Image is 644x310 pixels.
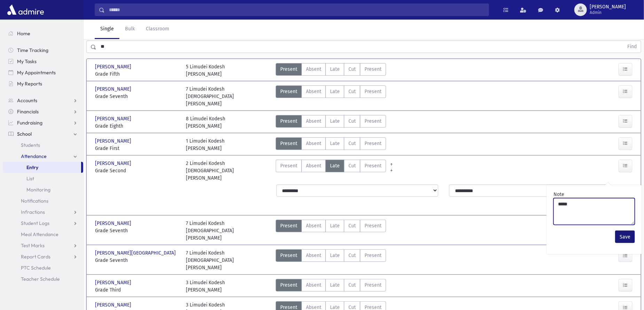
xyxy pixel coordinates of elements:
[330,252,340,259] span: Late
[17,108,39,115] span: Financials
[3,162,81,173] a: Entry
[95,220,133,227] span: [PERSON_NAME]
[3,184,83,195] a: Monitoring
[21,220,49,226] span: Student Logs
[186,85,270,107] div: 7 Limudei Kodesh [DEMOGRAPHIC_DATA][PERSON_NAME]
[3,139,83,151] a: Students
[140,20,175,39] a: Classroom
[623,41,641,53] button: Find
[280,66,297,73] span: Present
[17,69,56,76] span: My Appointments
[21,231,58,237] span: Meal Attendance
[348,140,356,147] span: Cut
[280,252,297,259] span: Present
[615,230,635,243] button: Save
[21,209,45,215] span: Infractions
[95,279,133,286] span: [PERSON_NAME]
[3,56,83,67] a: My Tasks
[280,88,297,95] span: Present
[3,251,83,262] a: Report Cards
[95,301,133,309] span: [PERSON_NAME]
[364,118,382,125] span: Present
[3,151,83,162] a: Attendance
[95,286,179,294] span: Grade Third
[95,145,179,152] span: Grade First
[306,162,321,169] span: Absent
[186,63,225,78] div: 5 Limudei Kodesh [PERSON_NAME]
[348,252,356,259] span: Cut
[186,220,270,242] div: 7 Limudei Kodesh [DEMOGRAPHIC_DATA][PERSON_NAME]
[280,222,297,229] span: Present
[590,10,626,15] span: Admin
[306,281,321,289] span: Absent
[276,249,386,271] div: AttTypes
[3,206,83,218] a: Infractions
[21,153,47,159] span: Attendance
[330,88,340,95] span: Late
[3,195,83,206] a: Notifications
[95,167,179,174] span: Grade Second
[348,162,356,169] span: Cut
[95,249,177,257] span: [PERSON_NAME][GEOGRAPHIC_DATA]
[280,140,297,147] span: Present
[364,140,382,147] span: Present
[3,117,83,128] a: Fundraising
[3,240,83,251] a: Test Marks
[330,66,340,73] span: Late
[553,191,564,198] label: Note
[276,63,386,78] div: AttTypes
[280,281,297,289] span: Present
[105,3,489,16] input: Search
[21,254,50,260] span: Report Cards
[95,122,179,130] span: Grade Eighth
[348,281,356,289] span: Cut
[306,222,321,229] span: Absent
[306,252,321,259] span: Absent
[17,97,37,104] span: Accounts
[364,222,382,229] span: Present
[306,140,321,147] span: Absent
[186,249,270,271] div: 7 Limudei Kodesh [DEMOGRAPHIC_DATA][PERSON_NAME]
[95,20,119,39] a: Single
[95,85,133,93] span: [PERSON_NAME]
[26,175,34,182] span: List
[95,160,133,167] span: [PERSON_NAME]
[95,115,133,122] span: [PERSON_NAME]
[3,78,83,89] a: My Reports
[306,88,321,95] span: Absent
[3,128,83,139] a: School
[26,164,38,171] span: Entry
[306,66,321,73] span: Absent
[17,47,48,53] span: Time Tracking
[330,222,340,229] span: Late
[276,279,386,294] div: AttTypes
[280,118,297,125] span: Present
[276,85,386,107] div: AttTypes
[17,120,42,126] span: Fundraising
[3,273,83,285] a: Teacher Schedule
[364,88,382,95] span: Present
[17,131,32,137] span: School
[95,63,133,70] span: [PERSON_NAME]
[364,162,382,169] span: Present
[17,81,42,87] span: My Reports
[330,281,340,289] span: Late
[95,257,179,264] span: Grade Seventh
[95,70,179,78] span: Grade Fifth
[186,160,270,182] div: 2 Limudei Kodesh [DEMOGRAPHIC_DATA][PERSON_NAME]
[3,28,83,39] a: Home
[348,66,356,73] span: Cut
[590,4,626,10] span: [PERSON_NAME]
[364,252,382,259] span: Present
[276,137,386,152] div: AttTypes
[3,218,83,229] a: Student Logs
[95,137,133,145] span: [PERSON_NAME]
[186,137,225,152] div: 1 Limudei Kodesh [PERSON_NAME]
[6,3,46,17] img: AdmirePro
[21,142,40,148] span: Students
[330,140,340,147] span: Late
[348,118,356,125] span: Cut
[330,118,340,125] span: Late
[3,229,83,240] a: Meal Attendance
[95,93,179,100] span: Grade Seventh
